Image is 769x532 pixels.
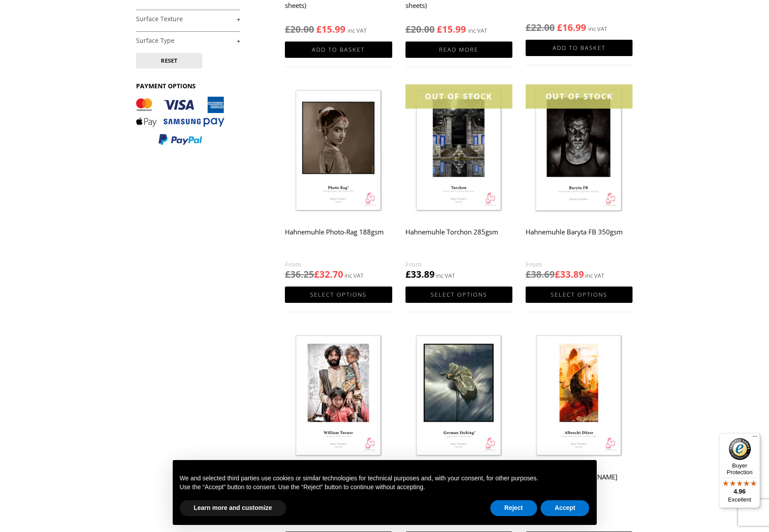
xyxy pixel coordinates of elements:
[166,453,604,532] div: Notice
[588,24,607,34] strong: inc VAT
[526,224,633,259] h2: Hahnemuhle Baryta FB 350gsm
[526,84,633,109] div: OUT OF STOCK
[405,84,512,109] div: OUT OF STOCK
[405,84,512,218] img: Hahnemuhle Torchon 285gsm
[136,37,240,45] a: +
[526,40,633,56] a: Add to basket: “Hahnemuhle Glossy Fine Art Inkjet Sample pack (16 sheets)”
[555,268,584,280] bdi: 33.89
[405,23,435,35] bdi: 20.00
[285,23,314,35] bdi: 20.00
[136,10,240,27] h4: Surface Texture
[348,26,367,36] strong: inc VAT
[405,329,512,526] a: Hahnemuhle German Etching 310gsm £44.36£36.39
[405,23,411,35] span: £
[719,433,760,508] button: Trusted Shops TrustmarkBuyer Protection4.96Excellent
[719,462,760,475] p: Buyer Protection
[490,500,537,516] button: Reject
[316,23,322,35] span: £
[314,268,319,280] span: £
[285,42,392,58] a: Add to basket: “Hahnemuhle Matt Fine Art Smooth Inkjet Sample pack (10 sheets)”
[405,287,512,303] a: Select options for “Hahnemuhle Torchon 285gsm”
[285,84,392,218] img: Hahnemuhle Photo-Rag 188gsm
[750,433,760,444] button: Menu
[285,287,392,303] a: Select options for “Hahnemuhle Photo-Rag 188gsm”
[526,329,633,526] a: Hahnemuhle [PERSON_NAME] 210gsm £38.48
[316,23,345,35] bdi: 15.99
[557,21,562,34] span: £
[285,84,392,281] a: Hahnemuhle Photo-Rag 188gsm £36.25£32.70
[285,268,290,280] span: £
[557,21,586,34] bdi: 16.99
[285,23,290,35] span: £
[468,26,487,36] strong: inc VAT
[526,268,555,280] bdi: 38.69
[729,438,751,460] img: Trusted Shops Trustmark
[526,21,531,34] span: £
[555,268,560,280] span: £
[437,23,442,35] span: £
[405,42,512,58] a: Read more about “Hahnemuhle Matt Fine Art Textured Inkjet Sample pack (10 sheets)”
[405,329,512,463] img: Hahnemuhle German Etching 310gsm
[136,82,240,90] h3: PAYMENT OPTIONS
[719,496,760,503] p: Excellent
[437,23,466,35] bdi: 15.99
[405,224,512,259] h2: Hahnemuhle Torchon 285gsm
[526,84,633,281] a: OUT OF STOCK Hahnemuhle Baryta FB 350gsm £38.69£33.89
[285,329,392,463] img: Hahnemuhle William Turner 190gsm
[285,329,392,526] a: Hahnemuhle [PERSON_NAME] 190gsm £39.74£34.99
[136,15,240,23] a: +
[526,329,633,463] img: Hahnemuhle Albrecht Durer 210gsm
[136,31,240,49] h4: Surface Type
[526,287,633,303] a: Select options for “Hahnemuhle Baryta FB 350gsm”
[314,268,343,280] bdi: 32.70
[180,483,590,492] p: Use the “Accept” button to consent. Use the “Reject” button to continue without accepting.
[405,268,435,280] bdi: 33.89
[285,224,392,259] h2: Hahnemuhle Photo-Rag 188gsm
[285,268,314,280] bdi: 36.25
[526,84,633,218] img: Hahnemuhle Baryta FB 350gsm
[526,268,531,280] span: £
[136,97,224,146] img: PAYMENT OPTIONS
[734,488,746,495] span: 4.96
[180,500,286,516] button: Learn more and customize
[180,474,590,483] p: We and selected third parties use cookies or similar technologies for technical purposes and, wit...
[526,21,555,34] bdi: 22.00
[405,84,512,281] a: OUT OF STOCK Hahnemuhle Torchon 285gsm £33.89
[405,268,411,280] span: £
[541,500,590,516] button: Accept
[136,53,202,68] button: Reset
